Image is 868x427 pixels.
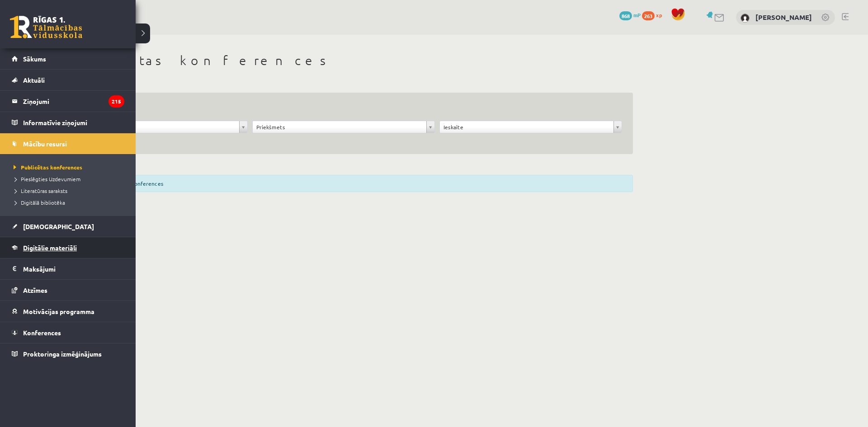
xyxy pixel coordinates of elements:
[619,11,632,20] span: 868
[23,307,94,315] span: Motivācijas programma
[741,14,750,23] img: Jana Kristīne Vanaga
[23,328,61,337] span: Konferences
[23,76,45,84] span: Aktuāli
[11,198,127,206] a: Digitālā bibliotēka
[23,350,102,358] span: Proktoringa izmēģinājums
[12,343,124,364] a: Proktoringa izmēģinājums
[11,187,127,195] a: Literatūras saraksts
[11,175,127,183] a: Pieslēgties Uzdevumiem
[256,121,423,133] span: Priekšmets
[11,163,127,171] a: Publicētas konferences
[23,91,124,112] legend: Ziņojumi
[12,216,124,237] a: [DEMOGRAPHIC_DATA]
[65,103,611,116] h3: Filtrs:
[11,187,67,194] span: Literatūras saraksts
[23,140,67,148] span: Mācību resursi
[633,11,641,19] span: mP
[23,55,46,63] span: Sākums
[23,286,47,294] span: Atzīmes
[12,280,124,300] a: Atzīmes
[23,244,77,252] span: Digitālie materiāli
[642,11,655,20] span: 263
[23,222,94,230] span: [DEMOGRAPHIC_DATA]
[443,121,610,133] span: Ieskaite
[12,133,124,154] a: Mācību resursi
[12,322,124,343] a: Konferences
[12,91,124,112] a: Ziņojumi215
[11,175,80,183] span: Pieslēgties Uzdevumiem
[69,121,236,133] span: Klase
[54,53,633,68] h1: Publicētas konferences
[23,258,124,279] legend: Maksājumi
[10,16,82,38] a: Rīgas 1. Tālmācības vidusskola
[440,121,622,133] a: Ieskaite
[66,121,247,133] a: Klase
[619,11,641,19] a: 868 mP
[108,95,124,108] i: 215
[12,301,124,322] a: Motivācijas programma
[12,112,124,133] a: Informatīvie ziņojumi
[54,175,633,192] div: Izvēlies filtrus, lai apskatītu konferences
[12,237,124,258] a: Digitālie materiāli
[12,258,124,279] a: Maksājumi
[656,11,662,19] span: xp
[253,121,434,133] a: Priekšmets
[642,11,666,19] a: 263 xp
[12,48,124,69] a: Sākums
[11,199,65,206] span: Digitālā bibliotēka
[755,13,812,22] a: [PERSON_NAME]
[23,112,124,133] legend: Informatīvie ziņojumi
[12,70,124,90] a: Aktuāli
[11,164,82,171] span: Publicētas konferences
